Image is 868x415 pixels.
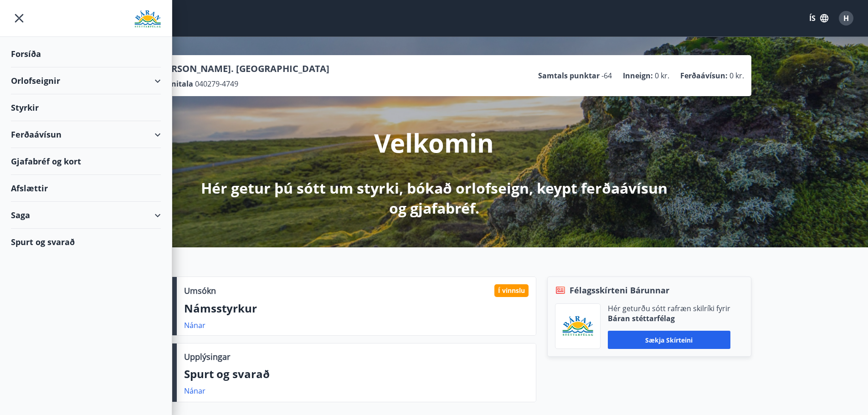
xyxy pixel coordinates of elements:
p: Spurt og svarað [184,366,529,382]
a: Nánar [184,386,205,396]
img: union_logo [134,10,161,28]
p: Kennitala [157,79,193,89]
span: H [843,13,849,23]
div: Í vinnslu [494,284,529,297]
div: Saga [11,202,161,229]
button: menu [11,10,27,26]
div: Styrkir [11,94,161,121]
button: ÍS [804,10,833,26]
div: Gjafabréf og kort [11,148,161,175]
button: Sækja skírteini [608,331,730,349]
p: [PERSON_NAME]. [GEOGRAPHIC_DATA] [157,62,329,75]
span: Félagsskírteni Bárunnar [570,284,669,296]
a: Nánar [184,320,205,330]
p: Báran stéttarfélag [608,313,730,323]
div: Ferðaávísun [11,121,161,148]
div: Forsíða [11,41,161,67]
p: Hér getur þú sótt um styrki, bókað orlofseign, keypt ferðaávísun og gjafabréf. [194,178,675,218]
span: 040279-4749 [195,79,238,89]
p: Samtals punktar [538,71,600,81]
span: -64 [601,71,612,81]
button: H [835,7,857,29]
p: Hér geturðu sótt rafræn skilríki fyrir [608,303,730,313]
p: Upplýsingar [184,351,230,363]
p: Námsstyrkur [184,301,529,316]
div: Afslættir [11,175,161,202]
span: 0 kr. [729,71,744,81]
img: Bz2lGXKH3FXEIQKvoQ8VL0Fr0uCiWgfgA3I6fSs8.png [562,316,593,337]
p: Umsókn [184,285,216,297]
p: Inneign : [623,71,653,81]
span: 0 kr. [655,71,669,81]
div: Spurt og svarað [11,229,161,255]
p: Ferðaávísun : [680,71,728,81]
p: Velkomin [374,125,494,160]
div: Orlofseignir [11,67,161,94]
